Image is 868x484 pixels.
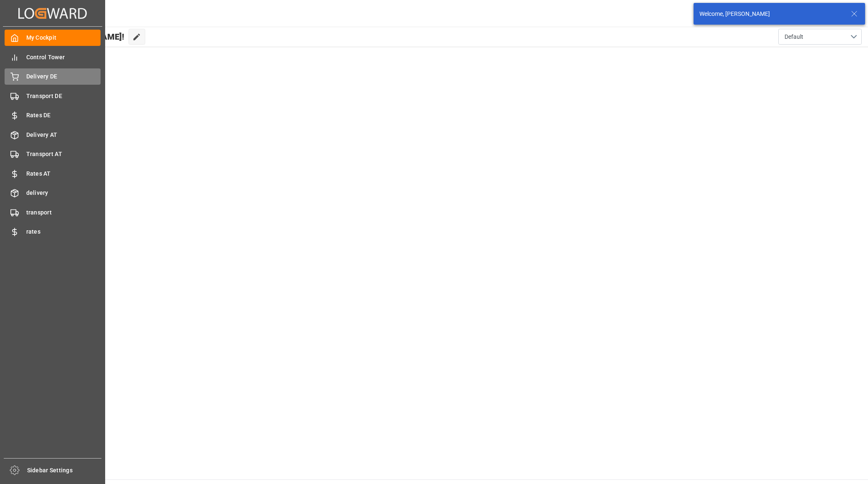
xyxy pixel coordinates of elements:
[26,33,101,42] span: My Cockpit
[26,208,101,217] span: transport
[5,146,101,162] a: Transport AT
[26,150,101,159] span: Transport AT
[5,68,101,85] a: Delivery DE
[778,29,862,45] button: open menu
[5,185,101,201] a: delivery
[5,49,101,65] a: Control Tower
[5,204,101,220] a: transport
[5,126,101,143] a: Delivery AT
[26,131,101,139] span: Delivery AT
[5,224,101,240] a: rates
[699,10,843,18] div: Welcome, [PERSON_NAME]
[5,107,101,124] a: Rates DE
[26,111,101,120] span: Rates DE
[26,169,101,178] span: Rates AT
[26,92,101,101] span: Transport DE
[5,165,101,181] a: Rates AT
[26,189,101,197] span: delivery
[5,88,101,104] a: Transport DE
[35,29,124,45] span: Hello [PERSON_NAME]!
[26,72,101,81] span: Delivery DE
[26,227,101,236] span: rates
[27,466,102,475] span: Sidebar Settings
[5,30,101,46] a: My Cockpit
[26,53,101,62] span: Control Tower
[785,33,803,41] span: Default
